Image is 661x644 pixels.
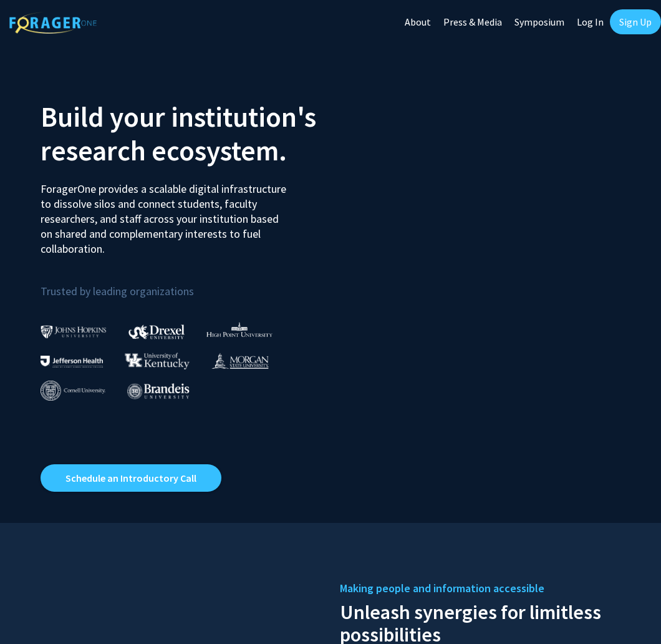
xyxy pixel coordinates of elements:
[9,12,97,34] img: ForagerOne Logo
[206,322,273,337] img: High Point University
[41,100,321,167] h2: Build your institution's research ecosystem.
[128,324,185,339] img: Drexel University
[211,353,269,369] img: Morgan State University
[340,579,652,598] h5: Making people and information accessible
[41,172,287,256] p: ForagerOne provides a scalable digital infrastructure to dissolve silos and connect students, fac...
[41,381,105,401] img: Cornell University
[127,383,190,399] img: Brandeis University
[41,266,321,301] p: Trusted by leading organizations
[41,464,221,492] a: Opens in a new tab
[125,353,190,369] img: University of Kentucky
[41,356,103,368] img: Thomas Jefferson University
[610,9,661,34] a: Sign Up
[41,325,107,338] img: Johns Hopkins University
